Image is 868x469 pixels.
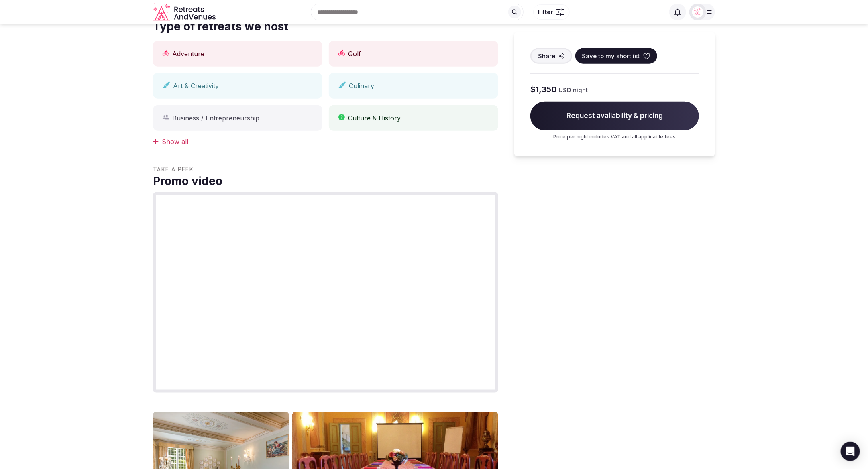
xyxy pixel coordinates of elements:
[573,86,588,94] span: night
[153,137,498,146] div: Show all
[538,8,553,16] span: Filter
[538,52,555,60] span: Share
[153,173,498,189] span: Promo video
[530,48,572,64] button: Share
[156,195,495,390] iframe: Venue promo video
[558,86,571,94] span: USD
[153,165,498,173] span: Take a peek
[533,4,570,20] button: Filter
[841,442,860,461] div: Open Intercom Messenger
[530,134,699,140] p: Price per night includes VAT and all applicable fees
[582,52,640,60] span: Save to my shortlist
[530,102,699,130] span: Request availability & pricing
[575,48,657,64] button: Save to my shortlist
[153,3,217,21] svg: Retreats and Venues company logo
[692,6,703,18] img: miaceralde
[530,84,557,95] span: $1,350
[153,3,217,21] a: Visit the homepage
